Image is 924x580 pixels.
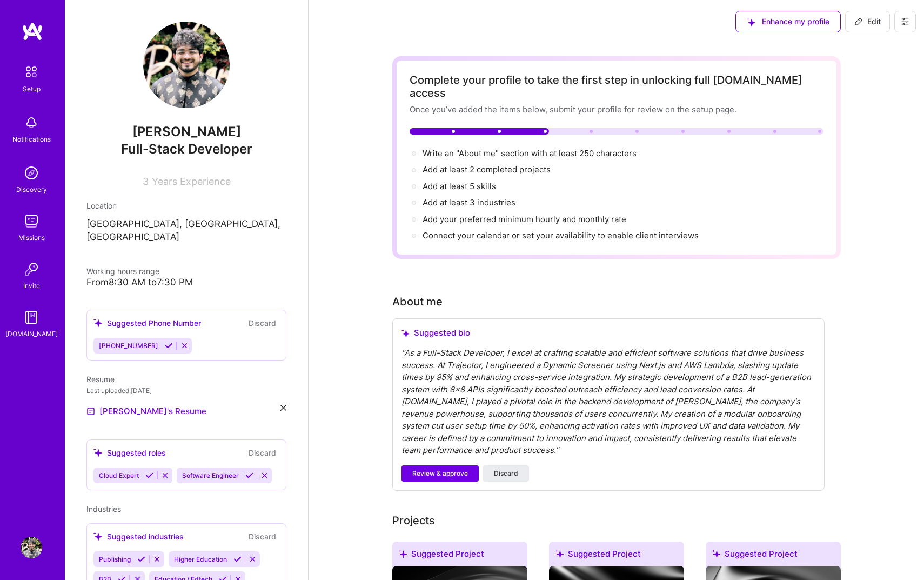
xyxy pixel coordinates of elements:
[712,550,720,558] i: icon SuggestedTeams
[93,318,103,328] i: icon SuggestedTeams
[99,555,131,563] span: Publishing
[86,407,95,416] img: Resume
[20,61,43,83] img: setup
[399,550,407,558] i: icon SuggestedTeams
[401,465,479,482] button: Review & approve
[233,555,242,563] i: Accept
[23,83,41,95] div: Setup
[423,164,551,175] span: Add at least 2 completed projects
[121,141,252,157] span: Full-Stack Developer
[93,448,103,457] i: icon SuggestedTeams
[21,162,42,184] img: discovery
[143,176,149,187] span: 3
[423,230,699,241] span: Connect your calendar or set your availability to enable client interviews
[143,22,230,108] img: User Avatar
[245,317,279,329] button: Discard
[86,124,286,140] span: [PERSON_NAME]
[706,542,841,570] div: Suggested Project
[153,555,161,563] i: Reject
[483,465,529,482] button: Discard
[86,375,115,384] span: Resume
[260,471,269,479] i: Reject
[22,22,43,41] img: logo
[12,134,51,145] div: Notifications
[280,405,286,411] i: icon Close
[392,294,443,310] div: About me
[165,342,173,350] i: Accept
[245,530,279,543] button: Discard
[401,329,410,337] i: icon SuggestedTeams
[392,542,527,570] div: Suggested Project
[161,471,169,479] i: Reject
[23,280,40,291] div: Invite
[18,232,45,243] div: Missions
[423,148,639,158] span: Write an "About me" section with at least 250 characters
[21,537,42,558] img: User Avatar
[249,555,257,563] i: Reject
[245,446,279,459] button: Discard
[93,531,184,542] div: Suggested industries
[494,469,518,478] span: Discard
[174,555,227,563] span: Higher Education
[137,555,145,563] i: Accept
[401,328,815,338] div: Suggested bio
[86,200,286,211] div: Location
[86,277,286,288] div: From 8:30 AM to 7:30 PM
[21,210,42,232] img: teamwork
[93,317,201,329] div: Suggested Phone Number
[401,347,815,457] div: " As a Full-Stack Developer, I excel at crafting scalable and efficient software solutions that d...
[99,471,139,479] span: Cloud Expert
[845,11,890,32] button: Edit
[854,16,881,27] span: Edit
[21,306,42,328] img: guide book
[5,328,58,339] div: [DOMAIN_NAME]
[21,258,42,280] img: Invite
[99,342,158,350] span: [PHONE_NUMBER]
[16,184,47,195] div: Discovery
[86,266,159,276] span: Working hours range
[93,447,166,458] div: Suggested roles
[93,532,103,541] i: icon SuggestedTeams
[423,181,496,191] span: Add at least 5 skills
[555,550,564,558] i: icon SuggestedTeams
[549,542,684,570] div: Suggested Project
[412,469,468,478] span: Review & approve
[182,471,239,479] span: Software Engineer
[410,74,823,99] div: Complete your profile to take the first step in unlocking full [DOMAIN_NAME] access
[245,471,253,479] i: Accept
[86,218,286,244] p: [GEOGRAPHIC_DATA], [GEOGRAPHIC_DATA], [GEOGRAPHIC_DATA]
[423,197,515,208] span: Add at least 3 industries
[86,504,121,514] span: Industries
[86,385,286,396] div: Last uploaded: [DATE]
[392,512,435,529] div: Add projects you've worked on
[152,176,231,187] span: Years Experience
[21,112,42,134] img: bell
[392,512,435,529] div: Projects
[18,537,45,558] a: User Avatar
[86,405,206,418] a: [PERSON_NAME]'s Resume
[410,104,823,115] div: Once you’ve added the items below, submit your profile for review on the setup page.
[423,214,626,224] span: Add your preferred minimum hourly and monthly rate
[145,471,153,479] i: Accept
[180,342,189,350] i: Reject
